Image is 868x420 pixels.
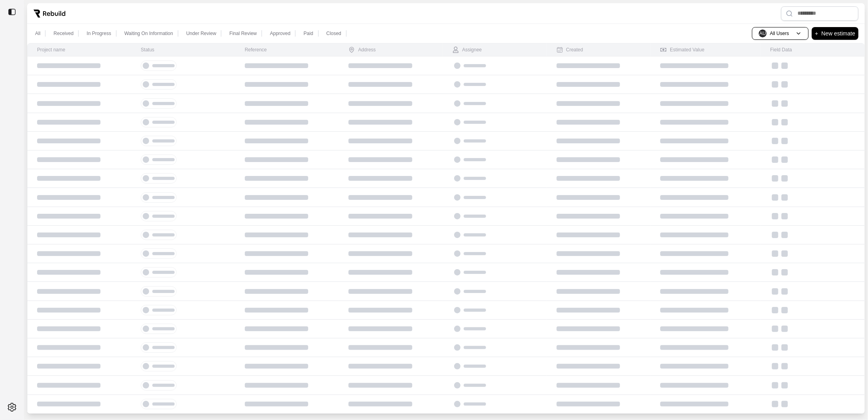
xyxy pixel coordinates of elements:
p: Paid [303,30,313,37]
div: Project name [37,47,65,53]
div: Address [348,47,376,53]
p: Received [53,30,73,37]
div: Reference [245,47,267,53]
img: Rebuild [33,10,65,18]
p: Closed [327,30,341,37]
div: Assignee [453,47,482,53]
p: Final Review [229,30,257,37]
p: + [815,29,818,38]
button: AUAll Users [752,27,809,40]
p: Approved [270,30,290,37]
img: toggle sidebar [8,8,16,16]
button: +New estimate [812,27,858,40]
div: Field Data [770,47,792,53]
div: Created [557,47,583,53]
p: All Users [770,30,789,37]
div: Estimated Value [660,47,705,53]
p: New estimate [821,29,855,38]
p: In Progress [87,30,111,37]
p: Waiting On Information [124,30,173,37]
p: All [35,30,40,37]
p: Under Review [186,30,216,37]
span: AU [759,29,767,37]
div: Status [141,47,154,53]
